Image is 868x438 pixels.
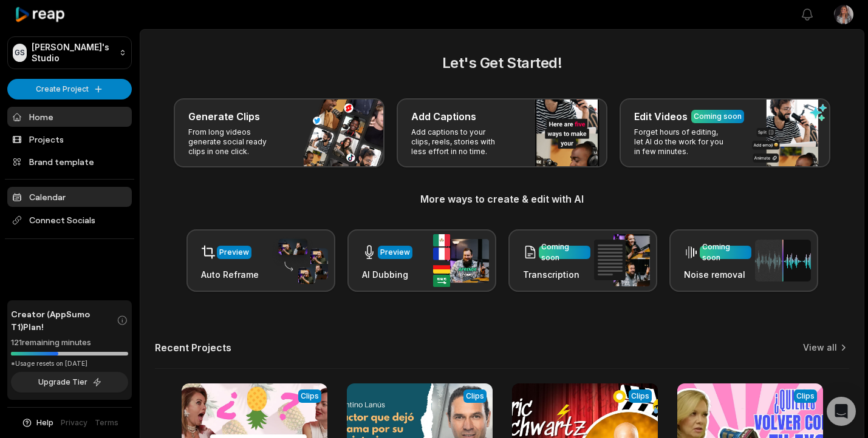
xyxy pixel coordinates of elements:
a: Privacy [61,417,87,428]
div: Preview [380,247,410,258]
a: Terms [95,417,118,428]
span: Creator (AppSumo T1) Plan! [11,308,117,333]
a: View all [803,342,837,354]
div: Coming soon [694,111,742,122]
h3: AI Dubbing [362,268,412,281]
div: Coming soon [702,241,749,263]
p: Add captions to your clips, reels, stories with less effort in no time. [411,127,505,157]
h3: More ways to create & edit with AI [155,192,849,206]
h3: Add Captions [411,109,476,124]
div: *Usage resets on [DATE] [11,359,128,368]
a: Calendar [7,187,132,207]
img: noise_removal.png [755,240,811,281]
h3: Edit Videos [634,109,688,124]
div: Preview [219,247,249,258]
p: [PERSON_NAME]'s Studio [32,42,114,64]
div: Coming soon [541,241,588,263]
p: Forget hours of editing, let AI do the work for you in few minutes. [634,127,728,157]
div: GS [13,44,27,62]
img: transcription.png [594,234,650,286]
h3: Auto Reframe [201,268,259,281]
h3: Noise removal [684,268,751,281]
div: Open Intercom Messenger [827,397,856,426]
button: Help [21,417,53,428]
a: Projects [7,129,132,149]
img: ai_dubbing.png [433,234,489,287]
h2: Let's Get Started! [155,52,849,74]
p: From long videos generate social ready clips in one click. [188,127,282,157]
h3: Generate Clips [188,109,260,124]
span: Help [36,417,53,428]
a: Brand template [7,152,132,172]
img: auto_reframe.png [272,237,328,285]
span: Connect Socials [7,209,132,231]
button: Create Project [7,79,132,99]
a: Home [7,107,132,127]
h2: Recent Projects [155,342,231,354]
button: Upgrade Tier [11,372,128,393]
h3: Transcription [523,268,590,281]
div: 121 remaining minutes [11,337,128,349]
